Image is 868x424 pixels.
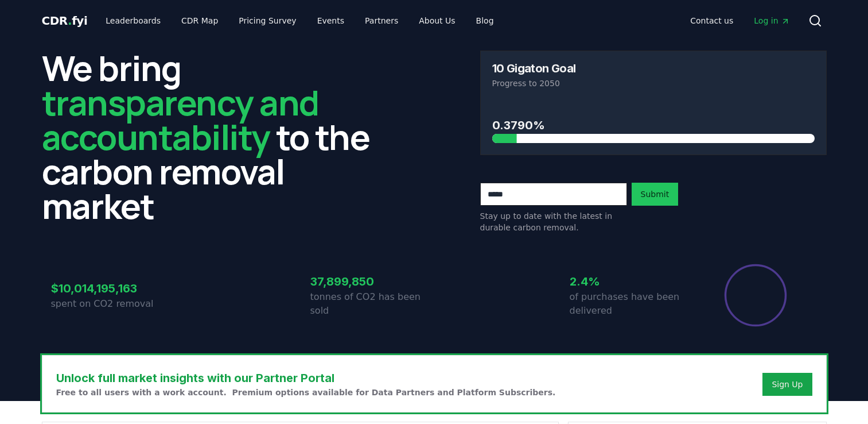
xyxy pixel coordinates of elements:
[310,290,434,318] p: tonnes of CO2 has been sold
[56,369,556,387] h3: Unlock full market insights with our Partner Portal
[745,10,799,31] a: Log in
[310,273,434,290] h3: 37,899,850
[681,10,742,31] a: Contact us
[772,379,803,390] a: Sign Up
[723,263,788,327] div: Percentage of sales delivered
[492,117,815,134] h3: 0.3790%
[96,10,170,31] a: Leaderboards
[570,273,694,290] h3: 2.4%
[172,10,227,31] a: CDR Map
[356,10,407,31] a: Partners
[42,79,319,160] span: transparency and accountability
[492,78,815,89] p: Progress to 2050
[42,14,88,28] span: CDR fyi
[51,280,175,297] h3: $10,014,195,163
[96,10,503,31] nav: Main
[570,290,694,318] p: of purchases have been delivered
[56,387,556,398] p: Free to all users with a work account. Premium options available for Data Partners and Platform S...
[467,10,503,31] a: Blog
[51,297,175,311] p: spent on CO2 removal
[762,373,812,396] button: Sign Up
[492,63,576,74] h3: 10 Gigaton Goal
[632,183,679,206] button: Submit
[42,13,88,29] a: CDR.fyi
[480,210,627,233] p: Stay up to date with the latest in durable carbon removal.
[42,51,388,223] h2: We bring to the carbon removal market
[754,15,789,26] span: Log in
[410,10,464,31] a: About Us
[681,10,799,31] nav: Main
[229,10,305,31] a: Pricing Survey
[68,14,72,28] span: .
[308,10,353,31] a: Events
